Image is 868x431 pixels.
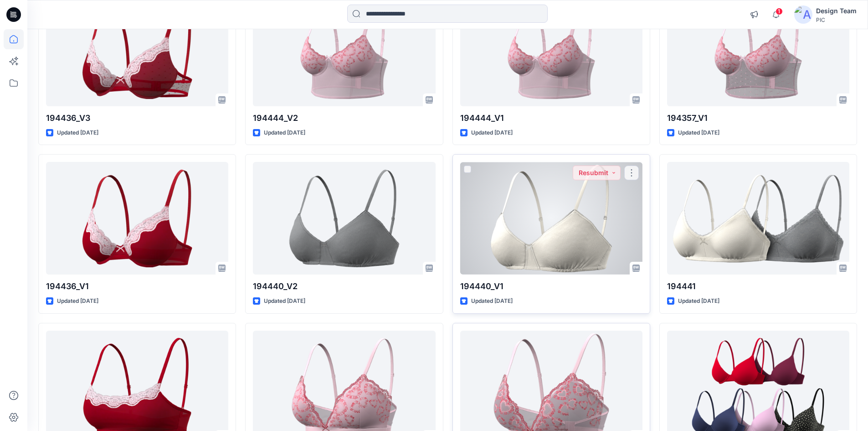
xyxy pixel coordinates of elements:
[471,296,513,306] p: Updated [DATE]
[460,112,642,125] p: 194444_V1
[678,128,719,138] p: Updated [DATE]
[264,296,305,306] p: Updated [DATE]
[794,5,812,24] img: avatar
[471,128,513,138] p: Updated [DATE]
[460,162,642,275] a: 194440_V1
[678,296,719,306] p: Updated [DATE]
[667,162,849,275] a: 194441
[816,16,857,23] div: PIC
[816,5,857,16] div: Design Team
[667,280,849,293] p: 194441
[460,280,642,293] p: 194440_V1
[57,296,98,306] p: Updated [DATE]
[264,128,305,138] p: Updated [DATE]
[46,112,228,125] p: 194436_V3
[776,8,783,15] span: 1
[57,128,98,138] p: Updated [DATE]
[253,280,435,293] p: 194440_V2
[253,162,435,275] a: 194440_V2
[253,112,435,125] p: 194444_V2
[46,280,228,293] p: 194436_V1
[667,112,849,125] p: 194357_V1
[46,162,228,275] a: 194436_V1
